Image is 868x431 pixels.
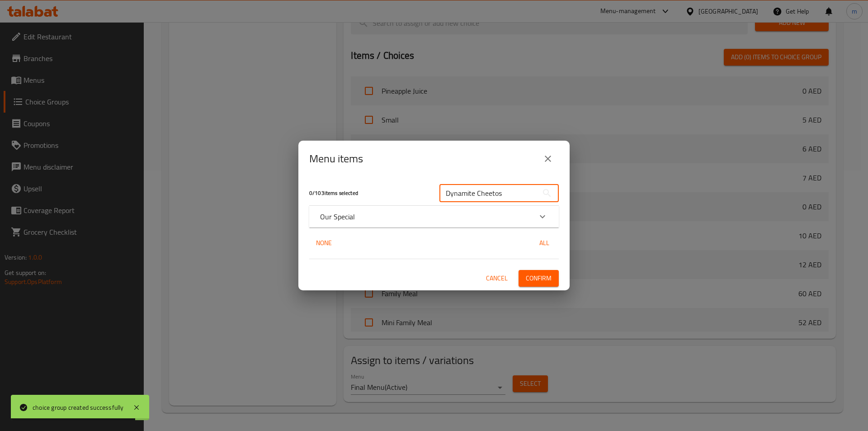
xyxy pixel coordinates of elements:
h2: Menu items [309,152,363,166]
p: Our Special [320,211,355,222]
input: Search in items [439,184,538,202]
button: Cancel [482,270,511,287]
button: None [309,235,338,251]
div: Expand [309,206,559,227]
span: Cancel [486,273,508,284]
h5: 0 / 103 items selected [309,189,429,197]
div: choice group created successfully [33,403,124,412]
span: All [533,237,555,249]
span: Confirm [526,273,552,284]
button: Confirm [519,270,559,287]
button: All [530,235,559,251]
button: close [537,148,559,170]
span: None [313,237,335,249]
